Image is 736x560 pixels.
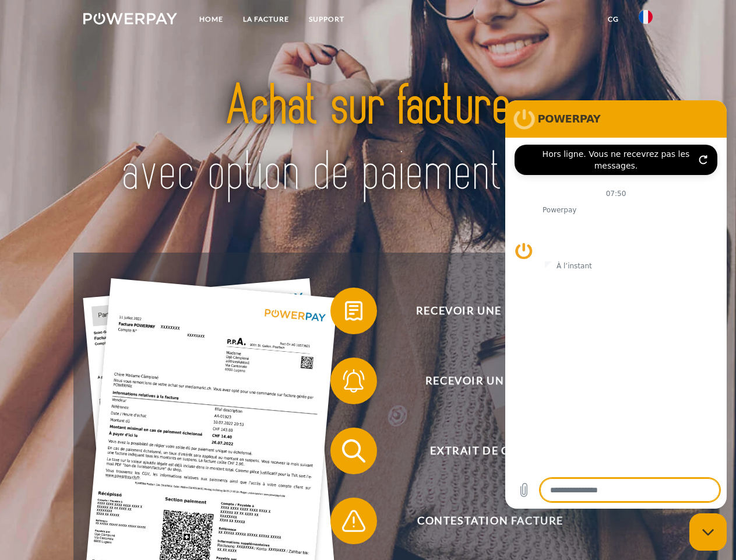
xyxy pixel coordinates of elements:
span: Extrait de compte [347,428,633,474]
img: qb_search.svg [339,436,368,466]
img: qb_bill.svg [339,296,368,325]
img: qb_bell.svg [339,366,368,395]
iframe: Fenêtre de messagerie [505,100,727,509]
button: Extrait de compte [330,428,633,474]
span: Recevoir un rappel? [347,358,633,404]
button: Recevoir un rappel? [330,358,633,404]
button: Contestation Facture [330,498,633,544]
span: Recevoir une facture ? [347,288,633,334]
img: logo-powerpay-white.svg [83,13,177,24]
img: title-powerpay_fr.svg [111,56,625,223]
button: Recevoir une facture ? [330,288,633,334]
a: LA FACTURE [233,9,299,30]
a: Home [189,9,233,30]
img: fr [639,10,653,24]
iframe: Bouton de lancement de la fenêtre de messagerie, conversation en cours [689,513,727,551]
img: qb_warning.svg [339,506,368,535]
span: Contestation Facture [347,498,633,544]
a: CG [598,9,629,30]
a: Support [299,9,354,30]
